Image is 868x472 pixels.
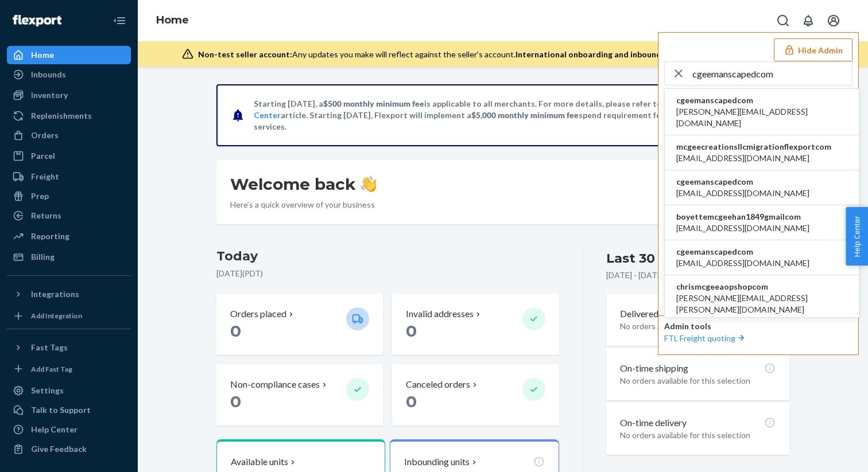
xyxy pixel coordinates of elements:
a: Billing [7,248,131,266]
div: Add Integration [31,311,82,321]
a: Reporting [7,227,131,245]
button: Canceled orders 0 [392,364,559,426]
span: 0 [230,392,241,411]
div: Inbounds [31,69,66,80]
div: Talk to Support [31,404,91,416]
span: chrismcgeeaopshopcom [676,281,847,292]
div: Billing [31,251,55,263]
button: Open Search Box [772,9,795,32]
a: Home [156,14,189,26]
span: cgeemanscapedcom [676,95,847,106]
p: [DATE] ( PDT ) [216,268,559,279]
button: Integrations [7,285,131,303]
p: [DATE] - [DATE] ( PDT ) [606,270,685,281]
a: Add Integration [7,308,131,324]
div: Integrations [31,288,79,300]
button: Close Navigation [108,9,131,32]
span: 0 [230,321,241,341]
a: Orders [7,126,131,145]
a: Add Fast Tag [7,361,131,377]
button: Hide Admin [774,38,852,61]
div: Parcel [31,150,55,162]
button: Fast Tags [7,338,131,357]
div: Replenishments [31,110,92,122]
span: [PERSON_NAME][EMAIL_ADDRESS][DOMAIN_NAME] [676,106,847,129]
a: Talk to Support [7,401,131,419]
p: Orders placed [230,307,286,321]
p: No orders available for this selection [620,321,776,332]
span: cgeemanscapedcom [676,246,809,258]
div: Freight [31,171,59,182]
button: Delivered orders [620,307,695,321]
h3: Today [216,247,559,266]
span: Non-test seller account: [198,49,292,59]
span: $5,000 monthly minimum fee [471,110,579,120]
a: FTL Freight quoting [664,333,747,343]
img: Flexport logo [13,15,61,26]
span: cgeemanscapedcom [676,176,809,188]
p: Inbounding units [404,455,470,469]
a: Parcel [7,147,131,165]
span: 0 [406,392,417,411]
a: Settings [7,381,131,400]
div: Fast Tags [31,342,68,353]
button: Orders placed 0 [216,294,383,355]
a: Help Center [7,420,131,439]
span: [EMAIL_ADDRESS][DOMAIN_NAME] [676,258,809,269]
div: Home [31,49,54,61]
span: 0 [406,321,417,341]
p: Invalid addresses [406,307,474,321]
span: boyettemcgeehan1849gmailcom [676,211,809,223]
span: [EMAIL_ADDRESS][DOMAIN_NAME] [676,223,809,234]
div: Give Feedback [31,443,87,455]
div: Prep [31,190,49,202]
p: Admin tools [664,321,852,332]
a: Inbounds [7,65,131,84]
p: On-time delivery [620,416,687,430]
p: Here’s a quick overview of your business [230,199,377,210]
p: Non-compliance cases [230,378,320,391]
div: Help Center [31,424,77,435]
button: Open notifications [797,9,820,32]
button: Help Center [846,207,868,266]
p: No orders available for this selection [620,430,776,441]
h1: Welcome back [230,174,377,194]
button: Invalid addresses 0 [392,294,559,355]
a: Returns [7,206,131,225]
ol: breadcrumbs [147,4,198,37]
button: Open account menu [822,9,845,32]
div: Any updates you make will reflect against the seller's account. [198,49,813,60]
p: No orders available for this selection [620,375,776,387]
button: Give Feedback [7,440,131,458]
input: Search or paste seller ID [692,62,852,85]
div: Reporting [31,231,69,242]
span: $500 monthly minimum fee [323,99,424,108]
span: [EMAIL_ADDRESS][DOMAIN_NAME] [676,153,831,164]
img: hand-wave emoji [361,176,377,192]
a: Replenishments [7,107,131,125]
a: Inventory [7,86,131,104]
p: On-time shipping [620,362,688,375]
a: Prep [7,187,131,205]
button: Non-compliance cases 0 [216,364,383,426]
div: Last 30 days [606,249,690,267]
div: Settings [31,385,64,396]
div: Inventory [31,89,68,101]
p: Available units [231,455,288,469]
span: International onboarding and inbounding may not work during impersonation. [516,49,813,59]
div: Returns [31,210,61,221]
span: [PERSON_NAME][EMAIL_ADDRESS][PERSON_NAME][DOMAIN_NAME] [676,292,847,315]
div: Add Fast Tag [31,364,72,374]
div: Orders [31,130,59,141]
p: Canceled orders [406,378,470,391]
span: [EMAIL_ADDRESS][DOMAIN_NAME] [676,188,809,199]
a: Freight [7,167,131,186]
p: Starting [DATE], a is applicable to all merchants. For more details, please refer to this article... [254,98,750,132]
span: mcgeecreationsllcmigrationflexportcom [676,141,831,153]
a: Home [7,46,131,64]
